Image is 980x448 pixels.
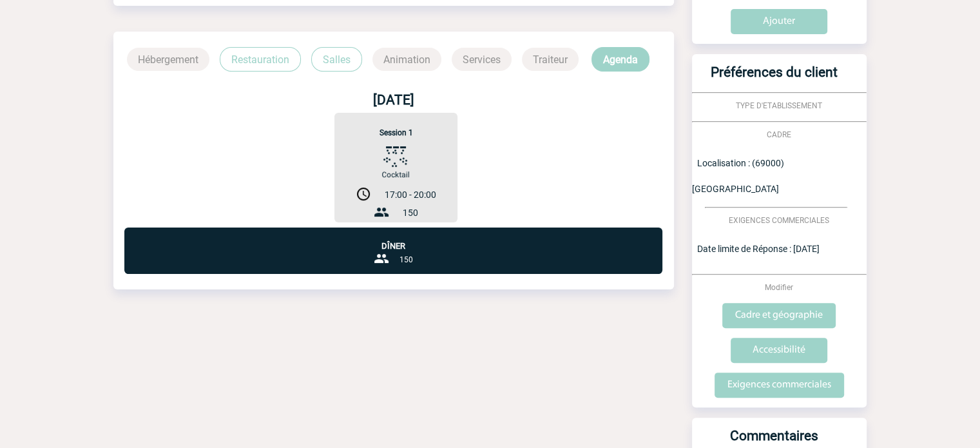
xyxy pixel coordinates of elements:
p: Salles [311,47,362,72]
input: Exigences commerciales [715,373,844,398]
img: group-24-px.png [374,204,389,220]
input: Accessibilité [731,338,827,363]
p: Animation [372,48,441,71]
img: clock.png [356,186,371,202]
h3: Préférences du client [697,64,851,92]
input: Ajouter [731,9,827,34]
p: Restauration [220,47,301,72]
input: Cadre et géographie [722,303,836,328]
p: Hébergement [127,48,209,71]
span: CADRE [767,130,791,139]
span: TYPE D'ETABLISSEMENT [736,101,822,110]
span: Localisation : (69000) [GEOGRAPHIC_DATA] [692,158,784,194]
span: Modifier [765,283,793,292]
span: 150 [399,255,413,264]
p: Session 1 [334,128,457,137]
p: Services [452,48,512,71]
b: [DATE] [373,92,414,108]
p: Agenda [591,47,649,72]
img: group-24-px-b.png [374,251,389,266]
span: Date limite de Réponse : [DATE] [697,244,820,254]
span: 17:00 - 20:00 [384,190,436,200]
p: Traiteur [522,48,579,71]
span: EXIGENCES COMMERCIALES [729,216,829,225]
span: 150 [402,208,418,218]
p: Dîner [124,228,662,251]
